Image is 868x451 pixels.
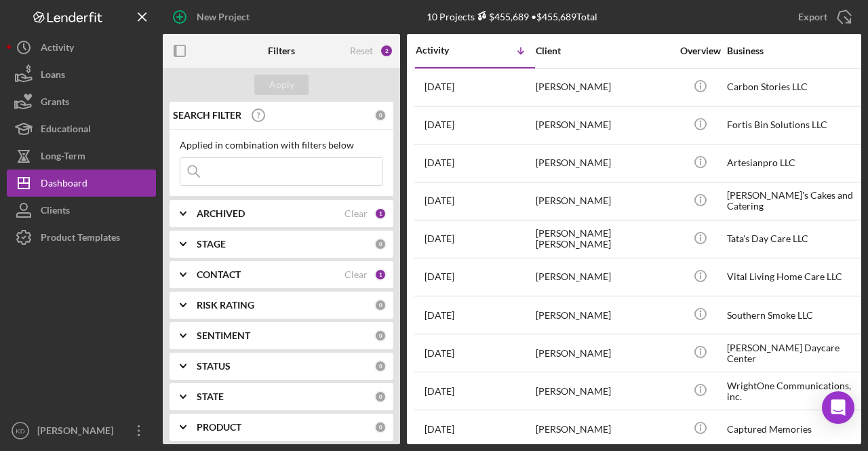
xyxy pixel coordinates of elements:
div: Export [798,3,827,31]
div: [PERSON_NAME] Daycare Center [727,335,863,371]
div: Captured Memories [727,411,863,447]
button: Loans [7,61,156,88]
div: [PERSON_NAME] [536,145,671,181]
div: Fortis Bin Solutions LLC [727,107,863,143]
b: CONTACT [197,269,241,280]
div: 1 [374,208,387,220]
b: STAGE [197,239,226,250]
b: PRODUCT [197,422,241,433]
div: Product Templates [41,224,120,254]
text: KD [16,427,24,435]
button: Clients [7,197,156,224]
div: [PERSON_NAME] [536,107,671,143]
div: 2 [380,44,393,58]
div: Tata's Day Care LLC [727,221,863,257]
div: Activity [416,45,475,56]
div: $455,689 [475,11,529,22]
div: Clients [41,197,70,227]
button: Grants [7,88,156,115]
time: 2025-08-20 13:53 [425,310,454,321]
b: STATE [197,391,224,402]
div: Clear [344,208,368,219]
button: KD[PERSON_NAME] [7,417,156,444]
div: [PERSON_NAME] [536,69,671,105]
button: Dashboard [7,170,156,197]
time: 2025-09-08 19:16 [425,81,454,92]
div: New Project [197,3,250,31]
div: Reset [350,45,373,56]
time: 2025-08-11 11:23 [425,386,454,397]
button: Activity [7,34,156,61]
div: 0 [374,360,387,372]
b: RISK RATING [197,300,254,311]
div: 0 [374,299,387,311]
time: 2025-09-03 14:44 [425,233,454,244]
div: Educational [41,115,91,146]
b: STATUS [197,361,231,372]
b: SEARCH FILTER [173,110,241,121]
div: Southern Smoke LLC [727,297,863,333]
time: 2025-09-04 15:16 [425,157,454,168]
div: [PERSON_NAME] [34,417,122,448]
button: Export [785,3,861,31]
button: Apply [254,75,309,95]
div: Activity [41,34,74,64]
div: Overview [675,45,726,56]
button: Product Templates [7,224,156,251]
time: 2025-08-26 15:06 [425,271,454,282]
div: [PERSON_NAME] [536,297,671,333]
div: [PERSON_NAME] [536,373,671,409]
div: Dashboard [41,170,87,200]
div: [PERSON_NAME]'s Cakes and Catering [727,183,863,219]
div: Applied in combination with filters below [180,140,383,151]
b: SENTIMENT [197,330,250,341]
time: 2025-09-06 14:22 [425,119,454,130]
div: Carbon Stories LLC [727,69,863,105]
div: Clear [344,269,368,280]
div: 0 [374,421,387,433]
div: 10 Projects • $455,689 Total [427,11,597,22]
div: [PERSON_NAME] [PERSON_NAME] [536,221,671,257]
div: Long-Term [41,142,85,173]
button: New Project [163,3,263,31]
div: [PERSON_NAME] [536,259,671,295]
div: [PERSON_NAME] [536,183,671,219]
div: [PERSON_NAME] [536,411,671,447]
div: WrightOne Communications, inc. [727,373,863,409]
time: 2025-08-17 00:45 [425,348,454,359]
div: 0 [374,238,387,250]
button: Long-Term [7,142,156,170]
b: Filters [268,45,295,56]
time: 2025-07-23 04:13 [425,424,454,435]
div: 0 [374,109,387,121]
div: 1 [374,269,387,281]
div: Vital Living Home Care LLC [727,259,863,295]
div: Business [727,45,863,56]
div: 0 [374,330,387,342]
div: Artesianpro LLC [727,145,863,181]
div: Open Intercom Messenger [822,391,854,424]
button: Educational [7,115,156,142]
div: Client [536,45,671,56]
div: [PERSON_NAME] [536,335,671,371]
b: ARCHIVED [197,208,245,219]
time: 2025-09-03 22:56 [425,195,454,206]
div: Grants [41,88,69,119]
div: 0 [374,391,387,403]
div: Loans [41,61,65,92]
div: Apply [269,75,294,95]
